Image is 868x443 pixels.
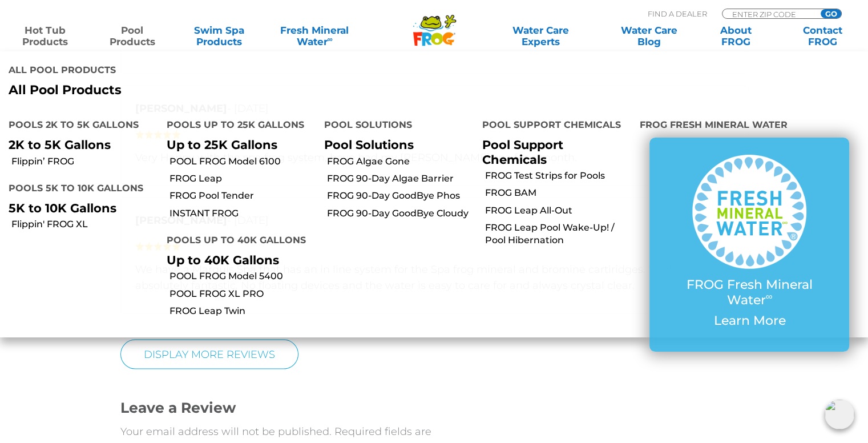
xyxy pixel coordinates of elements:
a: FROG Leap All-Out [485,204,632,217]
a: All Pool Products [9,83,425,98]
p: Up to 25K Gallons [167,138,308,152]
input: Zip Code Form [731,9,808,19]
a: FROG Pool Tender [169,190,316,202]
a: FROG BAM [485,187,632,199]
a: Flippin' FROG XL [11,218,158,231]
a: INSTANT FROG [169,207,316,220]
a: Swim SpaProducts [185,25,253,47]
h4: Pools 5K to 10K Gallons [9,178,150,201]
p: FROG Fresh Mineral Water [672,277,826,308]
sup: ∞ [765,291,772,302]
a: POOL FROG Model 6100 [169,155,316,168]
h4: Pools up to 25K Gallons [167,115,308,138]
a: PoolProducts [98,25,165,47]
a: Flippin’ FROG [11,155,158,168]
a: Pool Solutions [324,138,414,152]
h4: Pools up to 40K Gallons [167,230,308,253]
a: FROG 90-Day GoodBye Phos [327,190,474,202]
a: Fresh MineralWater∞ [272,25,357,47]
sup: ∞ [327,35,332,43]
span: Your email address will not be published. [120,425,332,437]
h4: Pool Solutions [324,115,465,138]
p: Find A Dealer [648,9,707,19]
a: FROG Leap Pool Wake-Up! / Pool Hibernation [485,221,632,247]
a: Hot TubProducts [11,25,79,47]
p: 2K to 5K Gallons [9,138,150,152]
a: POOL FROG Model 5400 [169,270,316,283]
a: Display More Reviews [120,339,298,369]
p: 5K to 10K Gallons [9,201,150,215]
p: Up to 40K Gallons [167,253,308,267]
h3: Leave a Review [120,397,434,417]
a: ContactFROG [789,25,857,47]
a: FROG Algae Gone [327,155,474,168]
p: Learn More [672,313,826,328]
img: openIcon [825,400,854,429]
a: FROG 90-Day GoodBye Cloudy [327,207,474,220]
a: FROG Test Strips for Pools [485,170,632,182]
a: FROG Leap Twin [169,305,316,317]
h4: FROG Fresh Mineral Water [640,115,859,138]
a: POOL FROG XL PRO [169,288,316,300]
p: Pool Support Chemicals [482,138,623,166]
h4: Pools 2K to 5K Gallons [9,115,150,138]
a: Water CareExperts [486,25,596,47]
a: FROG Leap [169,172,316,185]
h4: All Pool Products [9,60,425,83]
a: FROG 90-Day Algae Barrier [327,172,474,185]
a: AboutFROG [702,25,769,47]
h4: Pool Support Chemicals [482,115,623,138]
a: Water CareBlog [615,25,683,47]
a: FROG Fresh Mineral Water∞ Learn More [672,155,826,334]
input: GO [821,9,841,18]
